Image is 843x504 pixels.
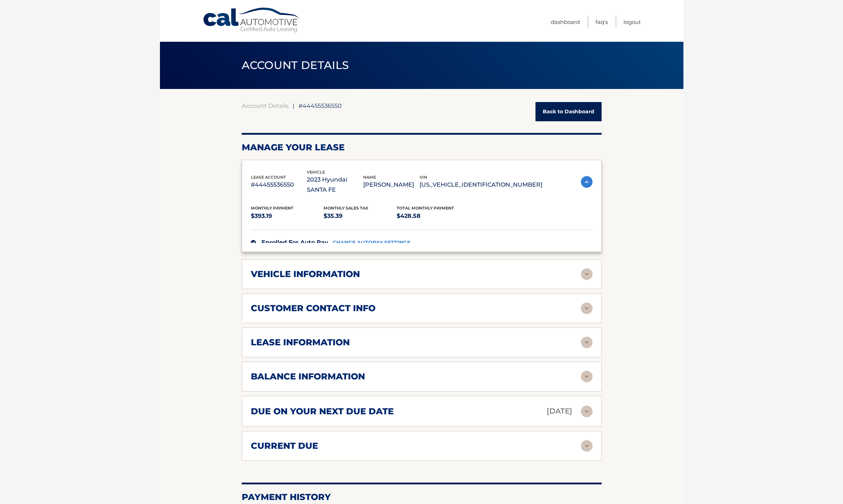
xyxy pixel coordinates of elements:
a: Dashboard [551,16,580,28]
span: Monthly sales Tax [324,206,368,211]
span: Monthly Payment [251,206,293,211]
img: accordion-rest.svg [581,440,593,452]
p: $428.58 [397,211,470,221]
a: Logout [623,16,641,28]
img: accordion-rest.svg [581,406,593,417]
span: vin [420,175,427,180]
img: accordion-rest.svg [581,371,593,382]
p: [DATE] [547,405,572,418]
span: ACCOUNT DETAILS [242,58,349,72]
img: accordion-rest.svg [581,302,593,314]
a: Back to Dashboard [535,102,602,121]
img: accordion-rest.svg [581,337,593,348]
a: CHANGE AUTOPAY SETTINGS [333,240,410,246]
span: Enrolled For Auto Pay [261,239,328,246]
p: $393.19 [251,211,324,221]
span: #44455536550 [298,102,342,109]
span: name [363,175,376,180]
span: vehicle [307,170,325,175]
p: [US_VEHICLE_IDENTIFICATION_NUMBER] [420,180,542,190]
a: Account Details [242,102,289,109]
span: lease account [251,175,286,180]
h2: current due [251,440,318,451]
img: accordion-active.svg [581,176,593,188]
p: $35.39 [324,211,397,221]
h2: balance information [251,371,365,382]
h2: Manage Your Lease [242,142,602,153]
img: accordion-rest.svg [581,268,593,280]
p: 2023 Hyundai SANTA FE [307,175,363,195]
p: [PERSON_NAME] [363,180,420,190]
a: FAQ's [595,16,608,28]
h2: lease information [251,337,350,348]
h2: customer contact info [251,303,376,314]
h2: due on your next due date [251,406,394,417]
h2: vehicle information [251,269,360,280]
span: | [293,102,294,109]
img: check.svg [251,240,256,245]
span: Total Monthly Payment [397,206,454,211]
h2: Payment History [242,492,602,503]
a: Cal Automotive [202,7,301,33]
p: #44455536550 [251,180,307,190]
